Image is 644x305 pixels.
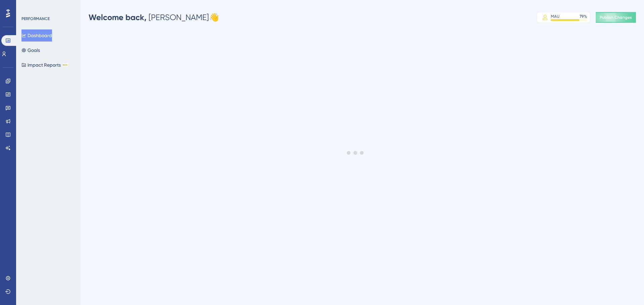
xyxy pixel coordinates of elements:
[580,14,587,19] div: 79 %
[596,12,636,23] button: Publish Changes
[21,29,52,42] button: Dashboard
[21,59,68,71] button: Impact ReportsBETA
[62,63,68,67] div: BETA
[89,12,219,23] div: [PERSON_NAME] 👋
[600,15,632,20] span: Publish Changes
[21,44,40,56] button: Goals
[551,14,559,19] div: MAU
[21,16,50,21] div: PERFORMANCE
[89,12,147,22] span: Welcome back,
